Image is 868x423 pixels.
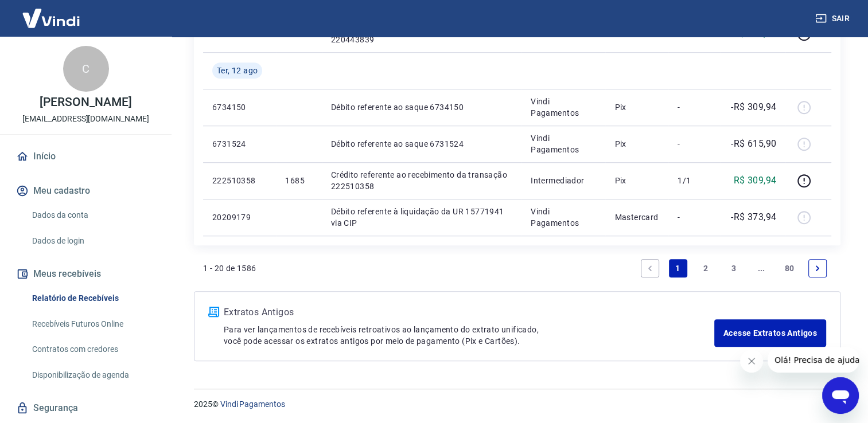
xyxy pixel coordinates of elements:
iframe: Mensagem da empresa [768,347,859,373]
span: Ter, 12 ago [217,65,258,76]
p: 6731524 [212,138,267,150]
button: Meus recebíveis [14,261,158,287]
span: Olá! Precisa de ajuda? [7,8,96,17]
p: 1/1 [678,175,711,186]
a: Vindi Pagamentos [220,399,285,409]
p: - [678,101,711,113]
a: Início [14,144,158,169]
p: 1685 [285,175,312,186]
iframe: Fechar mensagem [740,350,763,373]
p: Débito referente ao saque 6734150 [331,101,512,113]
p: Débito referente à liquidação da UR 15771941 via CIP [331,206,512,229]
p: -R$ 615,90 [731,137,776,151]
p: Vindi Pagamentos [531,132,596,155]
a: Recebíveis Futuros Online [28,312,158,336]
a: Page 80 [780,259,799,277]
img: ícone [208,307,219,317]
a: Relatório de Recebíveis [28,287,158,310]
p: - [678,138,711,150]
p: Pix [614,138,659,150]
a: Disponibilização de agenda [28,363,158,387]
p: Vindi Pagamentos [531,96,596,119]
p: - [678,211,711,223]
p: 6734150 [212,101,267,113]
p: Mastercard [614,211,659,223]
p: Intermediador [531,175,596,186]
p: 2025 © [194,398,840,410]
p: Pix [614,175,659,186]
button: Sair [813,8,854,29]
p: Extratos Antigos [224,305,714,319]
a: Segurança [14,395,158,421]
a: Contratos com credores [28,338,158,361]
p: R$ 309,94 [734,174,777,187]
a: Page 3 [725,259,743,277]
a: Page 2 [696,259,715,277]
a: Jump forward [752,259,770,277]
a: Acesse Extratos Antigos [714,319,826,347]
p: Crédito referente ao recebimento da transação 222510358 [331,169,512,192]
a: Dados da conta [28,203,158,227]
p: -R$ 373,94 [731,210,776,224]
a: Previous page [641,259,659,277]
p: -R$ 309,94 [731,100,776,114]
a: Dados de login [28,229,158,253]
ul: Pagination [636,254,831,282]
a: Next page [808,259,827,277]
button: Meu cadastro [14,178,158,203]
p: Pix [614,101,659,113]
a: Page 1 is your current page [669,259,687,277]
img: Vindi [14,1,88,36]
p: 1 - 20 de 1586 [203,263,256,274]
div: C [63,46,109,92]
iframe: Botão para abrir a janela de mensagens [822,377,859,414]
p: Débito referente ao saque 6731524 [331,138,512,150]
p: [EMAIL_ADDRESS][DOMAIN_NAME] [22,113,149,125]
p: 20209179 [212,211,267,223]
p: [PERSON_NAME] [40,96,131,108]
p: Para ver lançamentos de recebíveis retroativos ao lançamento do extrato unificado, você pode aces... [224,324,714,347]
p: Vindi Pagamentos [531,206,596,229]
p: 222510358 [212,175,267,186]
